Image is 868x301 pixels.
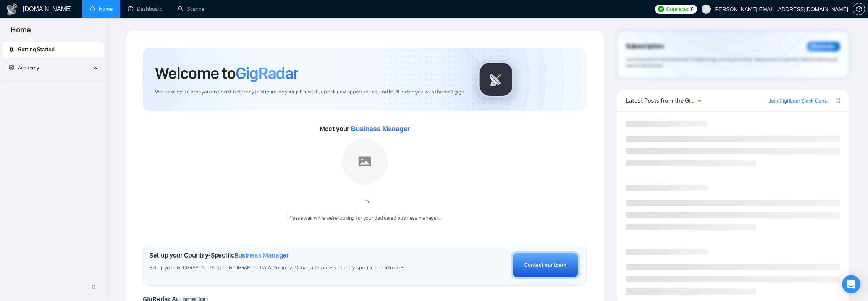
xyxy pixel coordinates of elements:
[626,40,664,53] span: Subscription
[149,251,289,259] h1: Set up your Country-Specific
[853,6,865,12] a: setting
[178,6,206,12] a: searchScanner
[3,42,104,57] li: Getting Started
[342,139,388,185] img: placeholder.png
[149,264,408,272] span: Set up your [GEOGRAPHIC_DATA] or [GEOGRAPHIC_DATA] Business Manager to access country-specific op...
[691,5,694,13] span: 0
[359,198,371,210] span: loading
[836,97,840,104] a: export
[320,125,410,133] span: Meet your
[9,47,14,52] span: rocket
[626,56,838,69] span: Your subscription will be renewed. To keep things running smoothly, make sure your payment method...
[155,89,465,96] span: We're excited to have you on board. Get ready to streamline your job search, unlock new opportuni...
[769,97,834,105] a: Join GigRadar Slack Community
[18,46,55,53] span: Getting Started
[703,6,709,12] span: user
[836,97,840,103] span: export
[524,261,566,269] div: Contact our team
[90,6,113,12] a: homeHome
[842,275,860,293] div: Open Intercom Messenger
[511,251,580,279] button: Contact our team
[658,6,664,12] img: upwork-logo.png
[666,5,689,13] span: Connects:
[234,251,289,259] span: Business Manager
[807,42,840,52] div: Reminder
[6,3,18,16] img: logo
[91,283,99,291] span: double-left
[155,63,298,84] h1: Welcome to
[626,96,696,105] span: Latest Posts from the GigRadar Community
[9,64,39,71] span: Academy
[284,215,445,222] div: Please wait while we're looking for your dedicated business manager...
[18,64,39,71] span: Academy
[9,65,14,70] span: fund-projection-screen
[236,63,298,84] span: GigRadar
[3,79,104,84] li: Academy Homepage
[128,6,163,12] a: dashboardDashboard
[853,3,865,15] button: setting
[351,125,410,133] span: Business Manager
[853,6,865,12] span: setting
[5,24,37,40] span: Home
[477,60,515,98] img: gigradar-logo.png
